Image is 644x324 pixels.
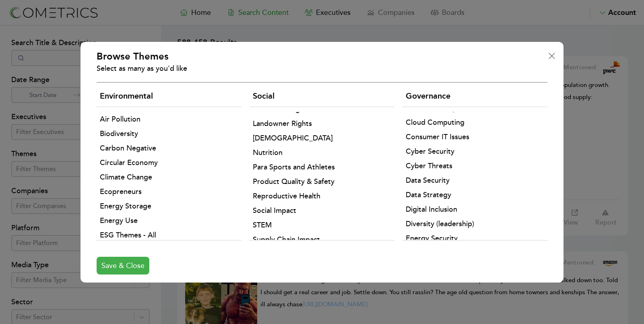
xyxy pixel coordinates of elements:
[97,199,242,213] li: Energy Storage
[402,231,547,246] li: Energy Security
[250,131,394,145] li: [DEMOGRAPHIC_DATA]
[402,91,547,102] h3: governance
[250,189,394,203] li: Reproductive Health
[97,63,547,74] p: Select as many as you'd like
[97,184,242,199] li: Ecopreneurs
[250,203,394,218] li: Social Impact
[402,144,547,159] li: Cyber Security
[402,130,547,144] li: Consumer IT Issues
[402,202,547,217] li: Digital Inclusion
[402,217,547,231] li: Diversity (leadership)
[97,170,242,184] li: Climate Change
[250,232,394,247] li: Supply Chain Impact
[97,141,242,155] li: Carbon Negative
[250,116,394,131] li: Landowner Rights
[250,145,394,160] li: Nutrition
[97,112,242,126] li: Air Pollution
[97,126,242,141] li: Biodiversity
[250,160,394,174] li: Para Sports and Athletes
[402,159,547,173] li: Cyber Threats
[97,50,547,63] h2: Browse Themes
[97,155,242,170] li: Circular Economy
[97,213,242,228] li: Energy Use
[97,228,242,242] li: ESG Themes - All
[97,91,242,102] h3: environmental
[80,42,563,283] div: Modal
[250,91,394,102] h3: social
[250,174,394,189] li: Product Quality & Safety
[402,173,547,188] li: Data Security
[97,257,149,274] button: Save & Close
[250,218,394,232] li: STEM
[402,188,547,202] li: Data Strategy
[402,115,547,130] li: Cloud Computing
